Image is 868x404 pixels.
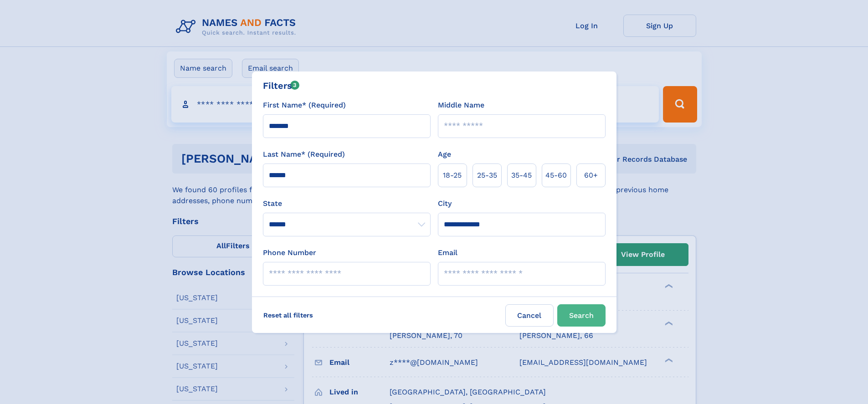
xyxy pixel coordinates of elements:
[545,170,567,181] span: 45‑60
[438,149,451,160] label: Age
[511,170,532,181] span: 35‑45
[257,304,319,326] label: Reset all filters
[443,170,462,181] span: 18‑25
[477,170,497,181] span: 25‑35
[557,304,606,327] button: Search
[438,100,484,111] label: Middle Name
[263,198,431,209] label: State
[438,247,457,258] label: Email
[584,170,598,181] span: 60+
[505,304,554,327] label: Cancel
[263,100,346,111] label: First Name* (Required)
[263,247,316,258] label: Phone Number
[263,79,300,92] div: Filters
[438,198,452,209] label: City
[263,149,345,160] label: Last Name* (Required)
